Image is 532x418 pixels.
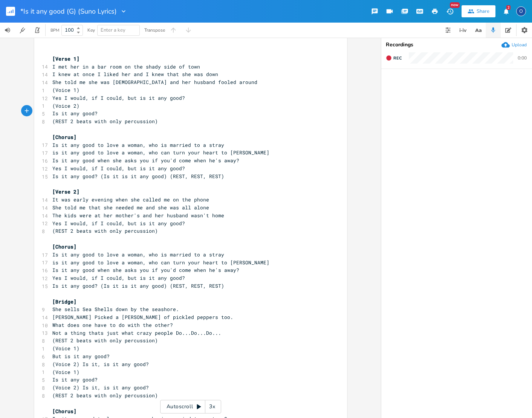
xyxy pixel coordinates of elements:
div: New [450,2,460,8]
span: *Is it any good (G) (Suno Lyrics) [20,8,117,15]
span: (Voice 2) Is it, is it any good? [52,361,149,368]
span: Is it any good? [52,110,98,117]
div: Share [477,8,489,15]
span: is it any good to love a woman, who can turn your heart to [PERSON_NAME] [52,149,269,156]
span: Yes I would, if I could, but is it any good? [52,220,185,227]
span: Enter a key [101,27,125,34]
span: [Bridge] [52,298,76,305]
span: [Chorus] [52,243,76,250]
span: She told me that she needed me and she was all alone [52,204,209,211]
span: (REST 2 beats with only percussion) [52,227,158,234]
button: 2 [498,5,514,18]
div: 3x [205,400,219,413]
span: (REST 2 beats with only percussion) [52,392,158,399]
div: 0:00 [518,56,527,60]
span: Is it any good? (Is it is it any good) (REST, REST, REST) [52,173,224,180]
span: [Verse 1] [52,55,79,62]
span: The kids were at her mother's and her husband wasn't home [52,212,224,219]
span: Is it any good to love a woman, who is married to a stray [52,142,224,148]
span: Not a thing thats just what crazy people Do...Do...Do... [52,330,221,336]
span: Is it any good? [52,376,98,383]
div: Upload [512,42,527,48]
div: 2 [506,5,511,10]
button: O [516,3,526,20]
span: I met her in a bar room on the shady side of town [52,63,200,70]
div: Recordings [386,42,527,47]
span: (Voice 2) Is it, is it any good? [52,384,149,391]
span: [Chorus] [52,408,76,415]
span: Is it any good when she asks you if you'd come when he's away? [52,157,239,164]
span: What does one have to do with the other? [52,322,173,328]
span: (Voice 2) [52,102,79,109]
span: Is it any good to love a woman, who is married to a stray [52,251,224,258]
div: BPM [50,28,59,32]
span: Yes I would, if I could, but is it any good? [52,165,185,172]
span: Is it any good? (Is it is it any good) (REST, REST, REST) [52,282,224,289]
span: But is it any good? [52,353,110,360]
button: Rec [383,52,405,64]
span: Yes I would, if I could, but is it any good? [52,275,185,281]
span: (Voice 1) [52,369,79,375]
span: is it any good to love a woman, who can turn your heart to [PERSON_NAME] [52,259,269,266]
span: (Voice 1) [52,87,79,93]
span: [Chorus] [52,134,76,140]
span: [PERSON_NAME] Picked a [PERSON_NAME] of pickled peppers too. [52,314,233,320]
span: Yes I would, if I could, but is it any good? [52,95,185,101]
span: (REST 2 beats with only percussion) [52,337,158,344]
button: Upload [501,41,527,49]
div: Transpose [144,28,165,32]
div: Old Kountry [516,6,526,16]
div: Autoscroll [160,400,221,413]
span: I knew at once I liked her and I knew that she was down [52,71,218,78]
span: She told me she was [DEMOGRAPHIC_DATA] and her husband fooled around [52,79,257,85]
button: Share [462,5,495,17]
span: She sells Sea Shells down by the seashore. [52,306,179,313]
span: (Voice 1) [52,345,79,352]
span: [Verse 2] [52,188,79,195]
button: New [442,5,457,18]
span: Is it any good when she asks you if you'd come when he's away? [52,267,239,273]
span: (REST 2 beats with only percussion) [52,118,158,125]
span: It was early evening when she called me on the phone [52,196,209,203]
span: Rec [393,55,402,61]
div: Key [87,28,95,32]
